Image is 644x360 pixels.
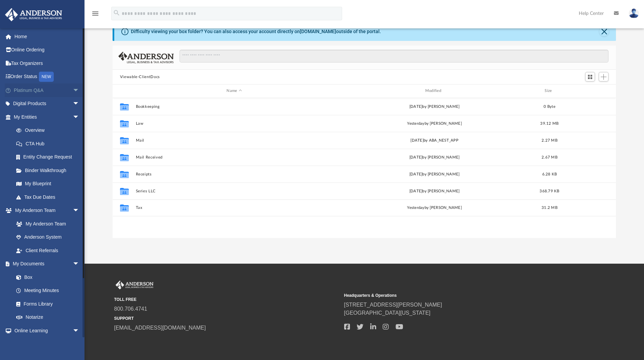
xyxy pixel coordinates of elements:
[629,8,639,18] img: User Pic
[73,204,86,218] span: arrow_drop_down
[566,88,613,94] div: id
[9,284,86,297] a: Meeting Minutes
[536,88,563,94] div: Size
[39,72,54,82] div: NEW
[344,292,569,298] small: Headquarters & Operations
[114,315,339,321] small: SUPPORT
[136,155,333,160] button: Mail Received
[542,138,557,142] span: 2.27 MB
[120,74,160,80] button: Viewable-ClientDocs
[9,177,86,191] a: My Blueprint
[136,104,333,109] button: Bookkeeping
[9,124,90,137] a: Overview
[136,206,333,210] button: Tax
[116,88,133,94] div: id
[136,121,333,126] button: Law
[336,171,533,177] div: [DATE] by [PERSON_NAME]
[5,97,90,111] a: Digital Productsarrow_drop_down
[5,110,90,124] a: My Entitiesarrow_drop_down
[114,296,339,303] small: TOLL FREE
[131,28,381,35] div: Difficulty viewing your box folder? You can also access your account directly on outside of the p...
[540,121,558,125] span: 39.12 MB
[180,50,609,63] input: Search files and folders
[336,205,533,211] div: by [PERSON_NAME]
[542,206,557,210] span: 31.2 MB
[91,13,99,18] a: menu
[114,325,206,331] a: [EMAIL_ADDRESS][DOMAIN_NAME]
[135,88,333,94] div: Name
[9,270,83,284] a: Box
[336,154,533,160] div: [DATE] by [PERSON_NAME]
[542,172,557,176] span: 6.28 KB
[5,257,86,271] a: My Documentsarrow_drop_down
[9,150,90,164] a: Entity Change Request
[5,204,86,217] a: My Anderson Teamarrow_drop_down
[336,103,533,110] div: [DATE] by [PERSON_NAME]
[5,324,86,337] a: Online Learningarrow_drop_down
[73,83,86,97] span: arrow_drop_down
[113,9,120,17] i: search
[5,43,90,57] a: Online Ordering
[407,206,424,210] span: yesterday
[3,8,64,21] img: Anderson Advisors Platinum Portal
[113,98,616,238] div: grid
[5,70,90,84] a: Order StatusNEW
[5,30,90,43] a: Home
[336,88,533,94] div: Modified
[9,137,90,150] a: CTA Hub
[5,56,90,70] a: Tax Organizers
[9,190,90,204] a: Tax Due Dates
[114,281,155,289] img: Anderson Advisors Platinum Portal
[599,27,609,36] button: Close
[544,104,555,108] span: 0 Byte
[136,138,333,143] button: Mail
[73,324,86,338] span: arrow_drop_down
[73,257,86,271] span: arrow_drop_down
[585,72,595,81] button: Switch to Grid View
[73,110,86,124] span: arrow_drop_down
[336,120,533,126] div: by [PERSON_NAME]
[136,189,333,193] button: Series LLC
[542,155,557,159] span: 2.67 MB
[136,172,333,176] button: Receipts
[9,231,86,244] a: Anderson System
[5,83,90,97] a: Platinum Q&Aarrow_drop_down
[344,310,431,316] a: [GEOGRAPHIC_DATA][US_STATE]
[9,337,86,351] a: Courses
[300,29,336,34] a: [DOMAIN_NAME]
[9,164,90,177] a: Binder Walkthrough
[407,121,424,125] span: yesterday
[9,217,83,231] a: My Anderson Team
[114,306,147,312] a: 800.706.4741
[336,137,533,143] div: [DATE] by ABA_NEST_APP
[344,302,442,308] a: [STREET_ADDRESS][PERSON_NAME]
[91,9,99,18] i: menu
[336,188,533,194] div: [DATE] by [PERSON_NAME]
[9,244,86,257] a: Client Referrals
[599,72,609,81] button: Add
[540,189,559,193] span: 368.79 KB
[9,311,86,324] a: Notarize
[73,97,86,111] span: arrow_drop_down
[9,297,83,311] a: Forms Library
